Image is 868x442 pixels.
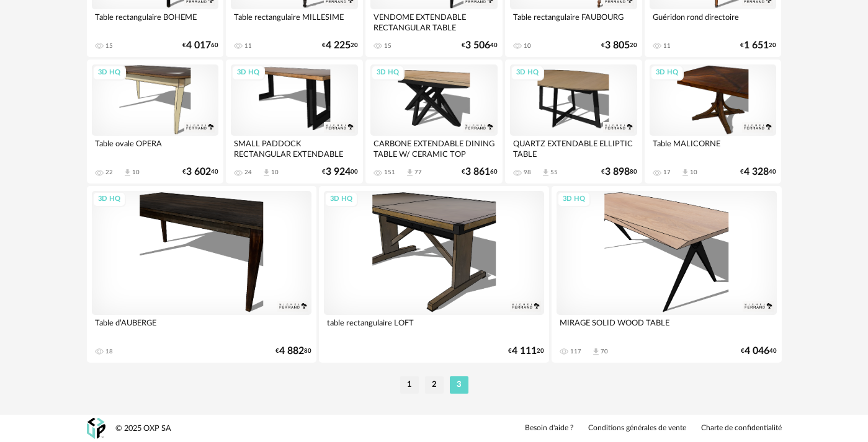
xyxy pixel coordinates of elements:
[322,168,358,176] div: € 00
[512,347,537,355] span: 4 111
[384,42,391,50] div: 15
[681,168,690,177] span: Download icon
[92,315,312,340] div: Table d’AUBERGE
[370,9,498,34] div: VENDOME EXTENDABLE RECTANGULAR TABLE
[370,136,498,161] div: CARBONE EXTENDABLE DINING TABLE W/ CERAMIC TOP
[87,418,105,440] img: OXP
[601,168,637,176] div: € 80
[525,423,573,433] a: Besoin d'aide ?
[690,169,697,176] div: 10
[324,192,358,207] div: 3D HQ
[541,168,550,177] span: Download icon
[450,376,468,394] li: 3
[663,42,671,50] div: 11
[741,347,777,355] div: € 40
[400,376,419,394] li: 1
[105,42,113,50] div: 15
[465,168,490,176] span: 3 861
[182,168,218,176] div: € 40
[605,168,630,176] span: 3 898
[244,42,252,50] div: 11
[384,169,395,176] div: 151
[324,315,544,340] div: table rectangulaire LOFT
[740,42,776,50] div: € 20
[650,136,777,161] div: Table MALICORNE
[744,42,769,50] span: 1 651
[508,347,544,355] div: € 20
[645,60,782,183] a: 3D HQ Table MALICORNE 17 Download icon 10 €4 32840
[510,9,637,34] div: Table rectangulaire FAUBOURG
[186,42,211,50] span: 4 017
[275,347,311,355] div: € 80
[570,348,581,355] div: 117
[745,347,769,355] span: 4 046
[425,376,444,394] li: 2
[87,60,224,183] a: 3D HQ Table ovale OPERA 22 Download icon 10 €3 60240
[605,42,630,50] span: 3 805
[465,42,490,50] span: 3 506
[279,347,304,355] span: 4 882
[105,348,113,355] div: 18
[462,168,498,176] div: € 60
[326,168,351,176] span: 3 924
[524,169,531,176] div: 98
[326,42,351,50] span: 4 225
[105,169,113,176] div: 22
[92,136,219,161] div: Table ovale OPERA
[414,169,422,176] div: 77
[123,168,132,177] span: Download icon
[505,60,642,183] a: 3D HQ QUARTZ EXTENDABLE ELLIPTIC TABLE 98 Download icon 55 €3 89880
[231,65,265,81] div: 3D HQ
[663,169,671,176] div: 17
[550,169,558,176] div: 55
[405,168,414,177] span: Download icon
[601,42,637,50] div: € 20
[601,348,608,355] div: 70
[744,168,769,176] span: 4 328
[557,192,591,207] div: 3D HQ
[557,315,777,340] div: MIRAGE SOLID WOOD TABLE
[186,168,211,176] span: 3 602
[231,136,358,161] div: SMALL PADDOCK RECTANGULAR EXTENDABLE DINING TABLE...
[511,65,544,81] div: 3D HQ
[115,423,171,434] div: © 2025 OXP SA
[552,186,782,363] a: 3D HQ MIRAGE SOLID WOOD TABLE 117 Download icon 70 €4 04640
[740,168,776,176] div: € 40
[92,9,219,34] div: Table rectangulaire BOHEME
[226,60,363,183] a: 3D HQ SMALL PADDOCK RECTANGULAR EXTENDABLE DINING TABLE... 24 Download icon 10 €3 92400
[650,65,684,81] div: 3D HQ
[271,169,279,176] div: 10
[701,423,782,433] a: Charte de confidentialité
[365,60,503,183] a: 3D HQ CARBONE EXTENDABLE DINING TABLE W/ CERAMIC TOP 151 Download icon 77 €3 86160
[231,9,358,34] div: Table rectangulaire MILLESIME
[92,65,126,81] div: 3D HQ
[92,192,126,207] div: 3D HQ
[510,136,637,161] div: QUARTZ EXTENDABLE ELLIPTIC TABLE
[132,169,140,176] div: 10
[262,168,271,177] span: Download icon
[462,42,498,50] div: € 40
[650,9,777,34] div: Guéridon rond directoire
[322,42,358,50] div: € 20
[371,65,405,81] div: 3D HQ
[319,186,549,363] a: 3D HQ table rectangulaire LOFT €4 11120
[87,186,317,363] a: 3D HQ Table d’AUBERGE 18 €4 88280
[244,169,252,176] div: 24
[588,423,686,433] a: Conditions générales de vente
[524,42,531,50] div: 10
[182,42,218,50] div: € 60
[591,347,601,356] span: Download icon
